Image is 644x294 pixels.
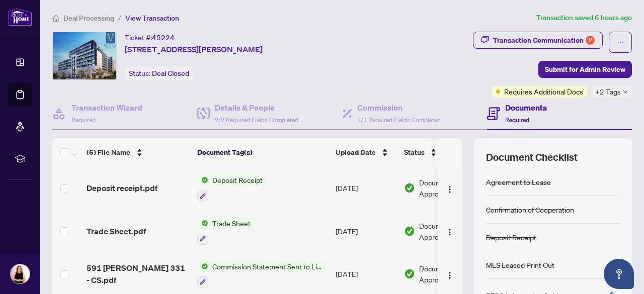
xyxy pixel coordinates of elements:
[197,174,267,202] button: Status IconDeposit Receipt
[505,116,529,124] span: Required
[486,259,554,270] div: MLS Leased Print Out
[505,102,547,114] h4: Documents
[71,116,96,124] span: Required
[404,147,425,158] span: Status
[538,61,632,78] button: Submit for Admin Review
[152,33,175,42] span: 45224
[446,185,454,193] img: Logo
[197,174,208,185] img: Status Icon
[486,150,578,164] span: Document Checklist
[419,220,481,242] span: Document Approved
[332,210,400,253] td: [DATE]
[125,66,193,80] div: Status:
[53,32,116,79] img: IMG-C12202255_1.jpg
[208,261,328,272] span: Commission Statement Sent to Listing Brokerage
[8,8,32,26] img: logo
[446,228,454,236] img: Logo
[215,116,298,124] span: 2/2 Required Fields Completed
[197,261,328,288] button: Status IconCommission Statement Sent to Listing Brokerage
[125,43,263,55] span: [STREET_ADDRESS][PERSON_NAME]
[404,182,415,193] img: Document Status
[357,102,441,114] h4: Commission
[197,218,255,245] button: Status IconTrade Sheet
[336,147,376,158] span: Upload Date
[52,15,59,22] span: home
[604,259,634,289] button: Open asap
[442,223,458,239] button: Logo
[595,86,621,97] span: +2 Tags
[419,177,481,199] span: Document Approved
[208,174,267,185] span: Deposit Receipt
[63,14,114,23] span: Deal Processing
[83,138,193,166] th: (6) File Name
[486,204,574,215] div: Confirmation of Cooperation
[87,182,157,194] span: Deposit receipt.pdf
[87,225,146,237] span: Trade Sheet.pdf
[208,218,255,229] span: Trade Sheet
[442,180,458,196] button: Logo
[623,89,628,94] span: down
[473,32,603,49] button: Transaction Communication2
[11,264,30,283] img: Profile Icon
[197,261,208,272] img: Status Icon
[404,268,415,279] img: Document Status
[536,12,632,24] article: Transaction saved 6 hours ago
[400,138,486,166] th: Status
[193,138,332,166] th: Document Tag(s)
[442,266,458,282] button: Logo
[404,226,415,237] img: Document Status
[486,176,551,187] div: Agreement to Lease
[215,102,298,114] h4: Details & People
[125,32,175,43] div: Ticket #:
[87,147,130,158] span: (6) File Name
[617,39,624,46] span: ellipsis
[504,86,583,97] span: Requires Additional Docs
[118,12,121,24] li: /
[71,102,142,114] h4: Transaction Wizard
[357,116,441,124] span: 1/1 Required Fields Completed
[332,166,400,210] td: [DATE]
[87,262,189,286] span: 591 [PERSON_NAME] 331 - CS.pdf
[152,69,189,78] span: Deal Closed
[486,232,536,243] div: Deposit Receipt
[493,32,595,48] div: Transaction Communication
[197,218,208,229] img: Status Icon
[125,14,179,23] span: View Transaction
[332,138,400,166] th: Upload Date
[419,263,481,285] span: Document Approved
[446,271,454,279] img: Logo
[545,61,625,77] span: Submit for Admin Review
[586,36,595,45] div: 2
